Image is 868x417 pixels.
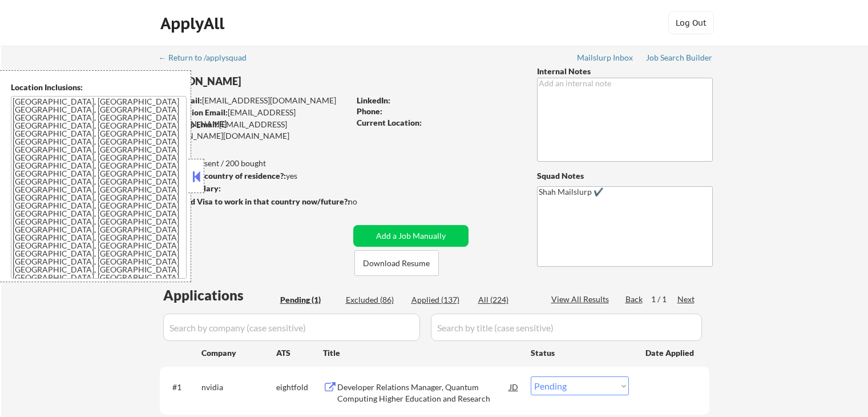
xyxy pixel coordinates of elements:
[160,197,350,206] strong: Will need Visa to work in that country now/future?:
[625,294,644,305] div: Back
[159,171,286,181] strong: Can work in country of residence?:
[346,294,403,306] div: Excluded (86)
[201,347,276,359] div: Company
[160,119,349,141] div: [EMAIL_ADDRESS][PERSON_NAME][DOMAIN_NAME]
[159,54,257,62] div: ← Return to /applysquad
[357,118,422,127] strong: Current Location:
[357,106,382,116] strong: Phone:
[159,158,349,169] div: 137 sent / 200 bought
[159,170,346,182] div: yes
[646,53,713,65] a: Job Search Builder
[348,196,381,207] div: no
[354,250,439,276] button: Download Resume
[160,107,349,129] div: [EMAIL_ADDRESS][DOMAIN_NAME]
[537,170,713,182] div: Squad Notes
[172,382,192,393] div: #1
[163,288,276,302] div: Applications
[280,294,337,306] div: Pending (1)
[646,54,713,62] div: Job Search Builder
[163,314,420,341] input: Search by company (case sensitive)
[353,225,469,247] button: Add a Job Manually
[531,342,629,363] div: Status
[159,53,257,65] a: ← Return to /applysquad
[160,14,228,33] div: ApplyAll
[551,294,612,305] div: View All Results
[645,347,696,359] div: Date Applied
[201,382,276,393] div: nvidia
[668,11,714,34] button: Log Out
[411,294,469,306] div: Applied (137)
[537,66,713,77] div: Internal Notes
[11,82,187,93] div: Location Inclusions:
[651,294,677,305] div: 1 / 1
[508,376,520,397] div: JD
[160,74,394,89] div: [PERSON_NAME]
[577,54,634,62] div: Mailslurp Inbox
[276,382,323,393] div: eightfold
[478,294,535,306] div: All (224)
[160,95,349,106] div: [EMAIL_ADDRESS][DOMAIN_NAME]
[577,53,634,65] a: Mailslurp Inbox
[276,347,323,359] div: ATS
[431,314,702,341] input: Search by title (case sensitive)
[323,347,520,359] div: Title
[337,382,510,404] div: Developer Relations Manager, Quantum Computing Higher Education and Research
[357,95,390,105] strong: LinkedIn:
[677,294,696,305] div: Next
